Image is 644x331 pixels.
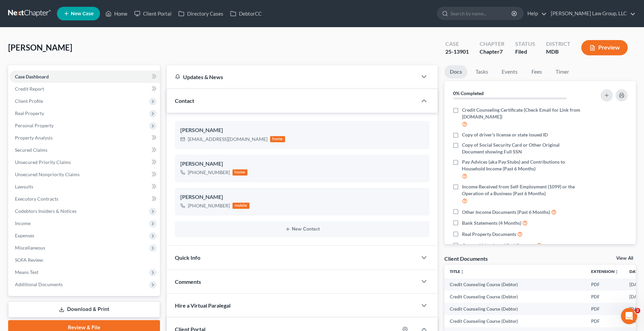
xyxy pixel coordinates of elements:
[445,40,469,48] div: Case
[71,11,94,16] span: New Case
[526,65,547,78] a: Fees
[616,256,633,261] a: View All
[462,107,582,120] span: Credit Counseling Certificate (Check Email for Link from [DOMAIN_NAME])
[581,40,628,55] button: Preview
[635,308,640,313] span: 2
[9,181,160,193] a: Lawsuits
[500,48,503,55] span: 7
[15,208,77,214] span: Codebtors Insiders & Notices
[15,110,44,116] span: Real Property
[586,303,624,315] td: PDF
[175,254,200,261] span: Quick Info
[515,48,535,56] div: Filed
[515,40,535,48] div: Status
[546,40,570,48] div: District
[586,315,624,327] td: PDF
[9,156,160,168] a: Unsecured Priority Claims
[470,65,494,78] a: Tasks
[233,203,249,209] div: mobile
[15,233,34,238] span: Expenses
[175,278,201,285] span: Comments
[15,98,43,104] span: Client Profile
[15,123,54,128] span: Personal Property
[480,48,504,56] div: Chapter
[586,291,624,303] td: PDF
[15,86,44,92] span: Credit Report
[453,90,484,96] strong: 0% Completed
[102,7,131,20] a: Home
[15,220,31,226] span: Income
[444,278,586,291] td: Credit Counseling Course (Debtor)
[227,7,265,20] a: DebtorCC
[462,159,582,172] span: Pay Advices (aka Pay Stubs) and Contributions to Household Income (Past 6 Months)
[450,7,512,20] input: Search by name...
[462,220,521,226] span: Bank Statements (4 Months)
[462,131,548,138] span: Copy of driver's license or state issued ID
[175,73,409,80] div: Updates & News
[8,42,72,52] span: [PERSON_NAME]
[615,270,619,274] i: unfold_more
[586,278,624,291] td: PDF
[547,7,636,20] a: [PERSON_NAME] Law Group, LLC
[9,254,160,266] a: SOFA Review
[444,303,586,315] td: Credit Counseling Course (Debtor)
[444,65,467,78] a: Docs
[445,48,469,56] div: 25-13901
[496,65,523,78] a: Events
[621,308,637,324] iframe: Intercom live chat
[15,196,58,202] span: Executory Contracts
[15,269,38,275] span: Means Test
[270,136,285,142] div: home
[462,209,550,216] span: Other Income Documents (Past 6 Months)
[15,171,80,177] span: Unsecured Nonpriority Claims
[233,169,247,176] div: home
[450,269,464,274] a: Titleunfold_more
[180,126,424,134] div: [PERSON_NAME]
[188,202,230,209] div: [PHONE_NUMBER]
[9,144,160,156] a: Secured Claims
[591,269,619,274] a: Extensionunfold_more
[131,7,175,20] a: Client Portal
[462,242,536,249] span: Current Valuation of Real Property
[15,245,45,251] span: Miscellaneous
[188,136,267,143] div: [EMAIL_ADDRESS][DOMAIN_NAME]
[175,97,194,104] span: Contact
[9,132,160,144] a: Property Analysis
[9,193,160,205] a: Executory Contracts
[15,281,63,287] span: Additional Documents
[180,160,424,168] div: [PERSON_NAME]
[444,291,586,303] td: Credit Counseling Course (Debtor)
[444,255,488,262] div: Client Documents
[15,257,43,263] span: SOFA Review
[9,83,160,95] a: Credit Report
[462,183,582,197] span: Income Received from Self-Employment (1099) or the Operation of a Business (Past 6 Months)
[550,65,575,78] a: Timer
[175,302,230,309] span: Hire a Virtual Paralegal
[9,71,160,83] a: Case Dashboard
[15,74,49,79] span: Case Dashboard
[188,169,230,176] div: [PHONE_NUMBER]
[180,193,424,201] div: [PERSON_NAME]
[15,135,53,141] span: Property Analysis
[8,301,160,317] a: Download & Print
[462,142,582,155] span: Copy of Social Security Card or Other Original Document showing Full SSN
[15,159,71,165] span: Unsecured Priority Claims
[444,315,586,327] td: Credit Counseling Course (Debtor)
[9,168,160,181] a: Unsecured Nonpriority Claims
[462,231,516,238] span: Real Property Documents
[15,184,33,189] span: Lawsuits
[175,7,227,20] a: Directory Cases
[15,147,47,153] span: Secured Claims
[480,40,504,48] div: Chapter
[546,48,570,56] div: MDB
[460,270,464,274] i: unfold_more
[524,7,547,20] a: Help
[180,226,424,232] button: New Contact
